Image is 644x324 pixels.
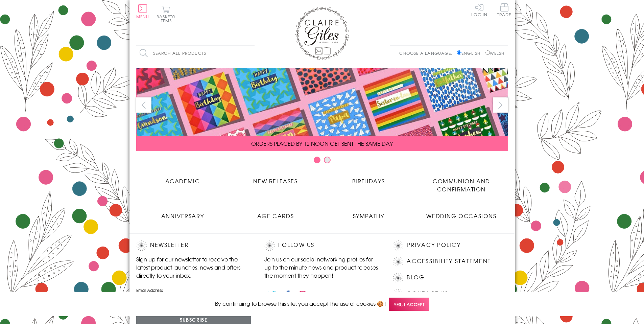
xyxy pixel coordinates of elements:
button: next [493,97,508,113]
button: Basket0 items [157,5,175,23]
span: Birthdays [352,177,385,185]
a: Privacy Policy [407,240,460,250]
input: Search all products [136,46,255,61]
span: Academic [165,177,200,185]
span: Trade [497,3,511,17]
button: prev [136,97,151,113]
span: Menu [136,14,149,20]
span: ORDERS PLACED BY 12 NOON GET SENT THE SAME DAY [251,139,393,147]
a: Communion and Confirmation [415,172,508,193]
a: Blog [407,273,425,282]
a: New Releases [229,172,322,185]
a: Accessibility Statement [407,257,491,266]
button: Menu [136,4,149,19]
span: 0 items [160,14,175,24]
button: Carousel Page 1 (Current Slide) [314,157,320,163]
a: Log In [471,3,487,17]
a: Anniversary [136,207,229,220]
p: Choose a language: [399,50,456,56]
h2: Follow Us [264,240,379,251]
input: Search [248,46,255,61]
span: New Releases [253,177,297,185]
span: Anniversary [161,212,204,220]
a: Trade [497,3,511,18]
h2: Newsletter [136,240,251,251]
a: Age Cards [229,207,322,220]
span: Yes, I accept [389,298,429,311]
a: Sympathy [322,207,415,220]
p: Sign up for our newsletter to receive the latest product launches, news and offers directly to yo... [136,255,251,279]
a: Contact Us [407,289,448,298]
a: Academic [136,172,229,185]
span: Communion and Confirmation [433,177,490,193]
a: Birthdays [322,172,415,185]
div: Carousel Pagination [136,156,508,167]
input: English [457,50,461,55]
a: Wedding Occasions [415,207,508,220]
label: Welsh [485,50,505,56]
button: Carousel Page 2 [324,157,331,163]
label: English [457,50,484,56]
span: Sympathy [353,212,384,220]
span: Wedding Occasions [426,212,496,220]
span: Age Cards [257,212,294,220]
input: Welsh [485,50,490,55]
label: Email Address [136,287,251,293]
img: Claire Giles Greetings Cards [295,7,349,60]
p: Join us on our social networking profiles for up to the minute news and product releases the mome... [264,255,379,279]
